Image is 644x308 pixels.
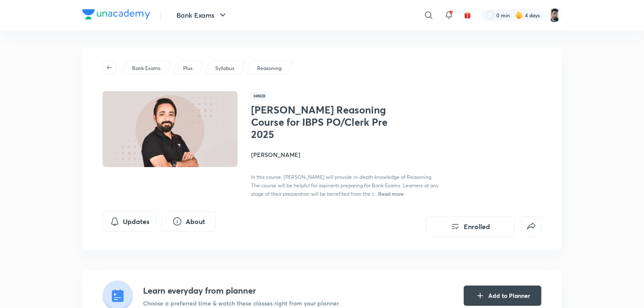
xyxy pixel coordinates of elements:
[464,11,471,19] img: avatar
[378,190,404,197] span: Read more
[132,65,160,72] p: Bank Exams
[515,11,523,19] img: streak
[143,284,339,297] h4: Learn everyday from planner
[426,216,514,237] button: Enrolled
[521,216,541,237] button: false
[162,211,216,232] button: About
[461,8,474,22] button: avatar
[171,7,233,24] button: Bank Exams
[131,65,162,72] a: Bank Exams
[101,90,239,168] img: Thumbnail
[214,65,236,72] a: Syllabus
[251,104,389,140] h1: [PERSON_NAME] Reasoning Course for IBPS PO/Clerk Pre 2025
[251,174,438,197] span: In this course, [PERSON_NAME] will provide in-depth knowledge of Reasoning. The course will be he...
[183,65,192,72] p: Plus
[215,65,234,72] p: Syllabus
[256,65,283,72] a: Reasoning
[464,286,541,306] button: Add to Planner
[103,211,157,232] button: Updates
[82,9,150,19] img: Company Logo
[547,8,562,22] img: Snehasish Das
[257,65,281,72] p: Reasoning
[182,65,194,72] a: Plus
[251,150,440,159] h4: [PERSON_NAME]
[251,91,268,100] span: Hindi
[82,9,150,22] a: Company Logo
[143,299,339,308] p: Choose a preferred time & watch these classes right from your planner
